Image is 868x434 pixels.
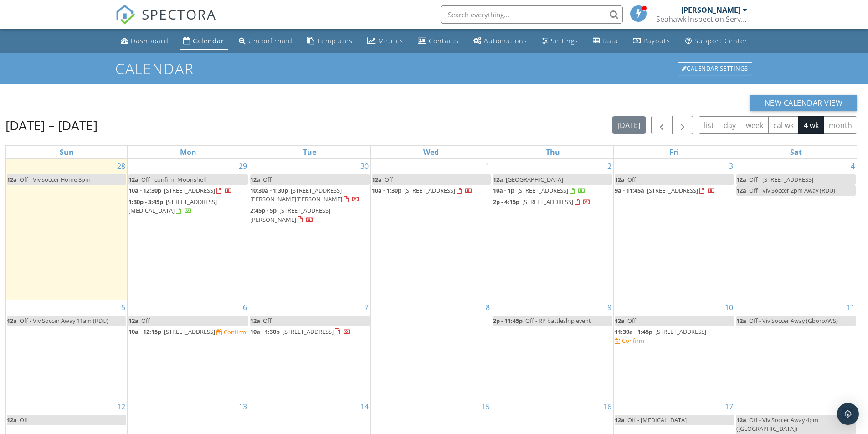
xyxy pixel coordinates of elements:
[629,33,674,50] a: Payouts
[5,116,98,134] h2: [DATE] – [DATE]
[7,175,17,184] span: 12a
[615,327,706,336] a: 11:30a - 1:45p [STREET_ADDRESS]
[735,300,857,399] td: Go to October 11, 2025
[7,416,17,424] span: 12a
[517,186,568,194] span: [STREET_ADDRESS]
[837,403,859,425] div: Open Intercom Messenger
[20,175,91,184] span: Off - Viv soccer Home 3pm
[493,185,612,196] a: 10a - 1p [STREET_ADDRESS]
[250,206,330,223] span: [STREET_ADDRESS][PERSON_NAME]
[128,327,216,336] a: 10a - 12:15p [STREET_ADDRESS]
[647,186,698,194] span: [STREET_ADDRESS]
[131,36,169,45] div: Dashboard
[378,36,403,45] div: Metrics
[602,36,618,45] div: Data
[694,36,748,45] div: Support Center
[551,36,578,45] div: Settings
[823,116,857,134] button: month
[404,186,455,194] span: [STREET_ADDRESS]
[414,33,462,50] a: Contacts
[250,327,370,337] a: 10a - 1:30p [STREET_ADDRESS]
[248,36,293,45] div: Unconfirmed
[723,399,735,414] a: Go to October 17, 2025
[493,197,612,208] a: 2p - 4:15p [STREET_ADDRESS]
[615,186,715,194] a: 9a - 11:45a [STREET_ADDRESS]
[651,116,673,134] button: Previous
[7,317,17,325] span: 12a
[682,33,751,50] a: Support Center
[750,95,858,111] button: New Calendar View
[142,5,216,24] span: SPECTORA
[250,327,280,336] span: 10a - 1:30p
[237,159,249,174] a: Go to September 29, 2025
[128,186,232,194] a: 10a - 12:30p [STREET_ADDRESS]
[115,159,127,174] a: Go to September 28, 2025
[749,175,813,184] span: Off - [STREET_ADDRESS]
[128,327,161,336] span: 10a - 12:15p
[677,61,753,76] a: Calendar Settings
[480,399,492,414] a: Go to October 15, 2025
[736,175,746,184] span: 12a
[849,159,857,174] a: Go to October 4, 2025
[372,175,382,184] span: 12a
[128,300,249,399] td: Go to October 6, 2025
[735,159,857,300] td: Go to October 4, 2025
[224,328,246,336] div: Confirm
[178,146,198,158] a: Monday
[372,186,473,194] a: 10a - 1:30p [STREET_ADDRESS]
[627,175,636,184] span: Off
[250,327,351,336] a: 10a - 1:30p [STREET_ADDRESS]
[250,206,277,214] span: 2:45p - 5p
[749,186,835,194] span: Off - Viv Soccer 2pm Away (RDU)
[6,300,128,399] td: Go to October 5, 2025
[128,186,161,194] span: 10a - 12:30p
[656,15,747,24] div: Seahawk Inspection Services
[655,327,706,336] span: [STREET_ADDRESS]
[612,116,646,134] button: [DATE]
[627,416,687,424] span: Off - [MEDICAL_DATA]
[128,198,217,214] span: [STREET_ADDRESS][MEDICAL_DATA]
[128,197,248,216] a: 1:30p - 3:45p [STREET_ADDRESS][MEDICAL_DATA]
[359,159,370,174] a: Go to September 30, 2025
[249,300,370,399] td: Go to October 7, 2025
[250,185,370,205] a: 10:30a - 1:30p [STREET_ADDRESS][PERSON_NAME][PERSON_NAME]
[115,399,127,414] a: Go to October 12, 2025
[115,61,753,77] h1: Calendar
[20,317,108,325] span: Off - Viv Soccer Away 11am (RDU)
[736,416,818,433] span: Off - Viv Soccer Away 4pm ([GEOGRAPHIC_DATA])
[141,175,206,184] span: Off - confirm Moonshell
[668,146,681,158] a: Friday
[128,185,248,196] a: 10a - 12:30p [STREET_ADDRESS]
[250,186,288,194] span: 10:30a - 1:30p
[493,186,586,194] a: 10a - 1p [STREET_ADDRESS]
[193,36,224,45] div: Calendar
[484,300,492,315] a: Go to October 8, 2025
[627,317,636,325] span: Off
[372,186,401,194] span: 10a - 1:30p
[614,159,735,300] td: Go to October 3, 2025
[643,36,670,45] div: Payouts
[372,185,491,196] a: 10a - 1:30p [STREET_ADDRESS]
[727,159,735,174] a: Go to October 3, 2025
[235,33,296,50] a: Unconfirmed
[128,317,139,325] span: 12a
[606,300,613,315] a: Go to October 9, 2025
[363,300,370,315] a: Go to October 7, 2025
[359,399,370,414] a: Go to October 14, 2025
[615,175,625,184] span: 12a
[470,33,531,50] a: Automations (Basic)
[723,300,735,315] a: Go to October 10, 2025
[615,327,652,336] span: 11:30a - 1:45p
[249,159,370,300] td: Go to September 30, 2025
[736,186,746,194] span: 12a
[216,328,246,337] a: Confirm
[672,116,693,134] button: Next
[141,317,150,325] span: Off
[128,198,217,214] a: 1:30p - 3:45p [STREET_ADDRESS][MEDICAL_DATA]
[492,159,614,300] td: Go to October 2, 2025
[484,159,492,174] a: Go to October 1, 2025
[615,337,644,345] a: Confirm
[263,317,272,325] span: Off
[493,175,503,184] span: 12a
[429,36,459,45] div: Contacts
